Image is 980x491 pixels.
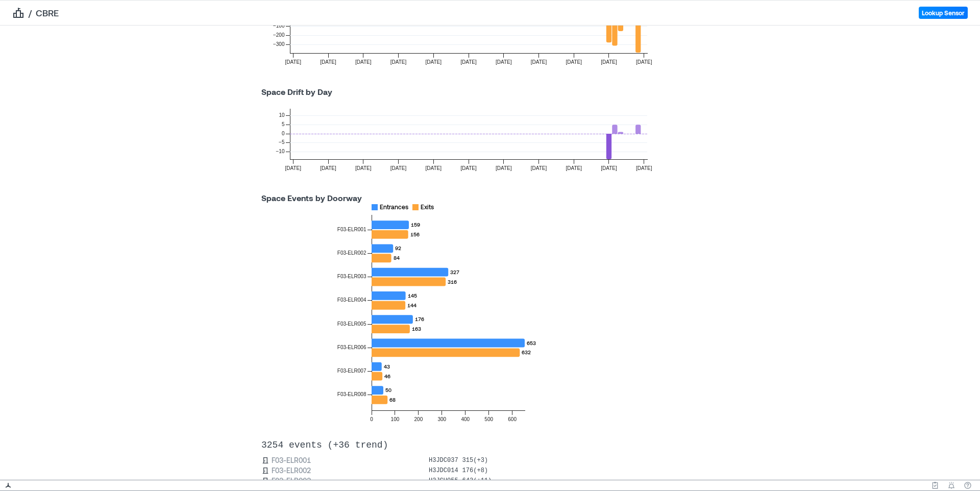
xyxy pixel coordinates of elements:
tspan: 400 [461,416,470,422]
tspan: −200 [273,32,285,38]
tspan: 316 [448,279,457,285]
p: 176 ( + 8 ) [462,467,488,475]
tspan: 43 [384,363,390,370]
tspan: 0 [370,416,373,422]
tspan: [DATE] [636,59,652,65]
tspan: 145 [408,292,417,299]
tspan: [DATE] [320,165,336,171]
tspan: 144 [407,302,416,308]
tspan: 159 [411,222,420,228]
p: H3JCU055 [429,477,458,485]
a: F03-ELR002 [272,465,311,476]
tspan: 156 [410,231,420,237]
tspan: 600 [508,416,517,422]
tspan: 163 [412,326,421,332]
tspan: [DATE] [390,59,407,65]
tspan: 50 [385,387,391,393]
tspan: 300 [437,416,446,422]
tspan: [DATE] [285,165,302,171]
tspan: [DATE] [355,165,372,171]
tspan: 176 [415,316,424,322]
tspan: [DATE] [496,59,512,65]
tspan: 0 [282,131,285,136]
tspan: F03-ELR004 [337,297,366,303]
p: H3JDC037 [429,456,458,464]
tspan: [DATE] [601,59,617,65]
tspan: F03-ELR003 [337,274,366,279]
a: F03-ELR003 [272,476,311,486]
tspan: 10 [279,112,285,118]
tspan: 200 [414,416,423,422]
tspan: [DATE] [390,165,407,171]
nav: breadcrumb [12,7,59,19]
tspan: −300 [273,41,285,47]
tspan: F03-ELR001 [337,227,366,232]
tspan: −100 [273,23,285,29]
tspan: 327 [450,269,459,275]
tspan: F03-ELR007 [337,368,366,374]
tspan: 5 [282,121,285,127]
tspan: 632 [522,349,531,355]
tspan: [DATE] [531,165,547,171]
tspan: 84 [394,255,400,261]
p: Space Events by Doorway [249,192,731,204]
p: Space Drift by Day [249,86,731,98]
tspan: F03-ELR005 [337,321,366,327]
tspan: [DATE] [531,59,547,65]
tspan: [DATE] [636,165,652,171]
tspan: 653 [527,340,536,346]
tspan: [DATE] [566,59,582,65]
tspan: 100 [391,416,400,422]
tspan: 46 [384,373,390,379]
button: Lookup Sensor [919,7,968,19]
tspan: 68 [389,397,396,403]
tspan: F03-ELR002 [337,250,366,256]
a: CBRE [36,7,59,19]
p: H3JDC014 [429,467,458,475]
tspan: [DATE] [460,59,477,65]
span: / [29,7,32,19]
tspan: −10 [276,149,285,154]
text: Exits [421,203,434,210]
tspan: 92 [395,245,401,251]
tspan: 500 [484,416,493,422]
tspan: −5 [279,139,285,145]
tspan: F03-ELR006 [337,345,366,350]
tspan: [DATE] [355,59,372,65]
tspan: [DATE] [320,59,336,65]
tspan: [DATE] [566,165,582,171]
p: 315 ( + 3 ) [462,456,488,464]
tspan: [DATE] [426,59,442,65]
text: Entrances [380,203,408,210]
p: 643 ( + 11 ) [462,477,492,485]
a: F03-ELR001 [272,455,311,465]
tspan: [DATE] [460,165,477,171]
tspan: [DATE] [426,165,442,171]
tspan: F03-ELR008 [337,391,366,397]
tspan: [DATE] [285,59,302,65]
p: 3254 events (+36 trend) [261,439,719,451]
tspan: [DATE] [496,165,512,171]
tspan: [DATE] [601,165,617,171]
